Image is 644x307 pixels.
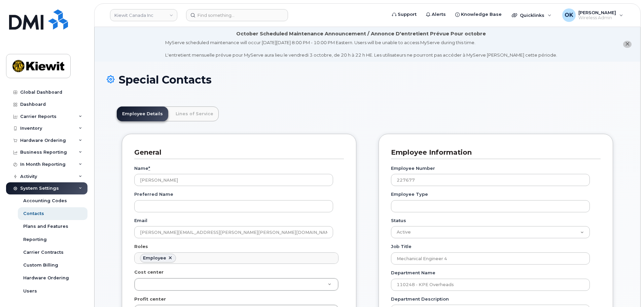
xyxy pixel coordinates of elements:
a: Employee Details [117,106,168,121]
label: Roles [134,243,148,250]
h1: Special Contacts [107,74,628,86]
label: Job Title [391,243,412,250]
label: Employee Number [391,165,435,172]
label: Status [391,217,406,224]
h3: General [134,148,339,157]
label: Profit center [134,296,166,302]
div: October Scheduled Maintenance Announcement / Annonce D'entretient Prévue Pour octobre [236,30,486,37]
div: MyServe scheduled maintenance will occur [DATE][DATE] 8:00 PM - 10:00 PM Eastern. Users will be u... [165,39,557,58]
label: Department Description [391,296,449,302]
label: Email [134,217,147,224]
h3: Employee Information [391,148,596,157]
abbr: required [148,165,150,171]
div: Employee [143,255,166,261]
button: close notification [623,41,632,48]
label: Department Name [391,270,435,276]
a: Lines of Service [170,106,219,121]
label: Preferred Name [134,191,173,197]
label: Employee Type [391,191,428,197]
label: Cost center [134,269,164,275]
label: Name [134,165,150,172]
